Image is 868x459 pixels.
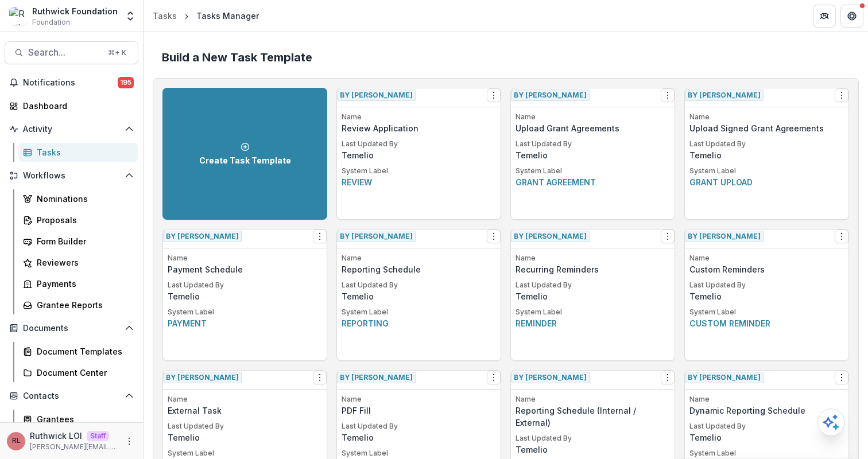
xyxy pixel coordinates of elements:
[87,431,109,441] p: Staff
[168,421,322,431] p: Last Updated By
[342,149,496,161] p: Temelio
[5,319,138,337] button: Open Documents
[342,448,496,458] p: System Label
[511,372,590,383] span: By [PERSON_NAME]
[511,90,590,101] span: By [PERSON_NAME]
[661,88,675,102] button: Options
[337,90,416,101] span: By [PERSON_NAME]
[487,88,501,102] button: Options
[516,444,670,456] p: Temelio
[18,363,138,382] a: Document Center
[18,232,138,251] a: Form Builder
[342,280,496,290] p: Last Updated By
[689,176,844,188] p: Grant upload
[5,96,138,115] a: Dashboard
[18,189,138,208] a: Nominations
[153,10,177,22] div: Tasks
[168,448,322,458] p: System Label
[148,7,181,24] a: Tasks
[30,430,82,442] p: Ruthwick LOI
[516,263,670,275] p: Recurring Reminders
[12,437,21,445] div: Ruthwick LOI
[23,78,118,88] span: Notifications
[689,404,844,417] p: Dynamic Reporting Schedule
[18,274,138,293] a: Payments
[689,317,844,329] p: Custom reminder
[685,231,764,242] span: By [PERSON_NAME]
[689,149,844,161] p: Temelio
[840,5,863,28] button: Get Help
[168,404,322,417] p: External Task
[37,193,129,205] div: Nominations
[168,290,322,302] p: Temelio
[342,122,496,134] p: Review Application
[835,88,848,102] button: Options
[342,404,496,417] p: PDF Fill
[313,229,327,243] button: Options
[37,278,129,290] div: Payments
[313,371,327,384] button: Options
[168,431,322,444] p: Temelio
[5,387,138,405] button: Open Contacts
[337,372,416,383] span: By [PERSON_NAME]
[689,122,844,134] p: Upload Signed Grant Agreements
[23,100,129,112] div: Dashboard
[689,166,844,176] p: System Label
[342,317,496,329] p: Reporting
[516,122,670,134] p: Upload Grant Agreements
[162,88,327,220] a: Create Task Template
[487,229,501,243] button: Options
[168,317,322,329] p: Payment
[689,112,844,122] p: Name
[37,256,129,269] div: Reviewers
[689,280,844,290] p: Last Updated By
[32,17,70,28] span: Foundation
[199,156,291,166] p: Create Task Template
[28,47,101,58] span: Search...
[9,7,28,25] img: Ruthwick Foundation
[689,253,844,263] p: Name
[689,139,844,149] p: Last Updated By
[516,166,670,176] p: System Label
[685,90,764,101] span: By [PERSON_NAME]
[342,307,496,317] p: System Label
[342,166,496,176] p: System Label
[32,5,118,17] div: Ruthwick Foundation
[689,431,844,444] p: Temelio
[37,367,129,379] div: Document Center
[23,125,120,134] span: Activity
[23,171,120,181] span: Workflows
[122,434,136,448] button: More
[18,143,138,162] a: Tasks
[516,139,670,149] p: Last Updated By
[689,394,844,404] p: Name
[342,431,496,444] p: Temelio
[37,214,129,226] div: Proposals
[661,371,675,384] button: Options
[18,295,138,314] a: Grantee Reports
[18,342,138,361] a: Document Templates
[487,371,501,384] button: Options
[23,391,120,401] span: Contacts
[168,253,322,263] p: Name
[37,235,129,247] div: Form Builder
[342,263,496,275] p: Reporting Schedule
[37,345,129,357] div: Document Templates
[516,280,670,290] p: Last Updated By
[163,231,242,242] span: By [PERSON_NAME]
[337,231,416,242] span: By [PERSON_NAME]
[516,394,670,404] p: Name
[813,5,836,28] button: Partners
[5,73,138,92] button: Notifications195
[516,404,670,429] p: Reporting Schedule (Internal / External)
[685,372,764,383] span: By [PERSON_NAME]
[18,253,138,272] a: Reviewers
[163,372,242,383] span: By [PERSON_NAME]
[835,371,848,384] button: Options
[817,409,845,436] button: Open AI Assistant
[342,253,496,263] p: Name
[18,211,138,229] a: Proposals
[516,112,670,122] p: Name
[689,263,844,275] p: Custom Reminders
[342,421,496,431] p: Last Updated By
